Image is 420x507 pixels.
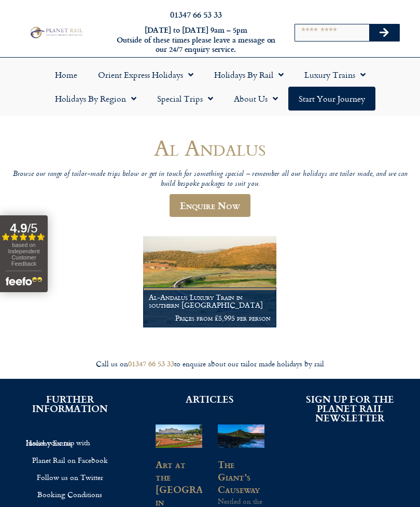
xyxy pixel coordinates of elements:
img: Planet Rail Train Holidays Logo [28,25,84,39]
a: The Giant’s Causeway [218,457,260,496]
nav: Menu [5,63,415,111]
a: 01347 66 53 33 [128,358,174,369]
h2: FURTHER INFORMATION [16,394,124,413]
a: Follow us on Twitter [16,469,124,486]
a: Home [45,63,88,87]
a: Start your Journey [288,87,375,111]
a: Al-Andalus Luxury Train in southern [GEOGRAPHIC_DATA] Prices from £5,995 per person [143,236,277,328]
a: 01347 66 53 33 [170,8,222,20]
a: Special Trips [147,87,223,111]
a: Planet Rail on Facebook [16,451,124,469]
h1: Al-Andalus Luxury Train in southern [GEOGRAPHIC_DATA] [149,293,271,310]
h1: Al Andalus [9,135,411,160]
a: Enquire Now [170,194,250,217]
a: Holidays by Region [45,87,147,111]
a: Holidays by Rail [204,63,294,87]
h6: [DATE] to [DATE] 9am – 5pm Outside of these times please leave a message on our 24/7 enquiry serv... [115,25,277,54]
a: About Us [223,87,288,111]
a: Luxury Trains [294,63,376,87]
a: Insure your trip with Holiday Extras [16,434,124,451]
h2: ARTICLES [156,394,264,404]
h2: SIGN UP FOR THE PLANET RAIL NEWSLETTER [296,394,404,422]
a: Booking Conditions [16,486,124,503]
button: Search [369,24,399,41]
p: Prices from £5,995 per person [149,314,271,322]
div: Call us on to enquire about our tailor made holidays by rail [5,359,415,369]
a: Orient Express Holidays [88,63,204,87]
p: Browse our range of tailor-made trips below or get in touch for something special – remember all ... [9,170,411,189]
